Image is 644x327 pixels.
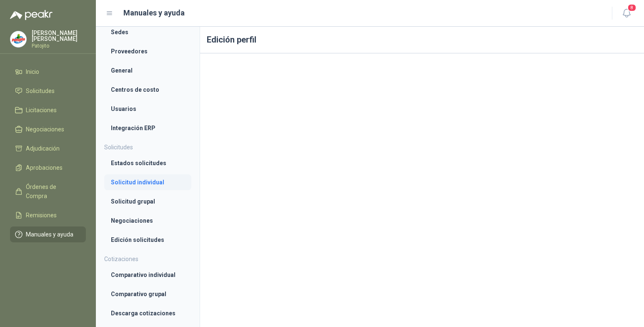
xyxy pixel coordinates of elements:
a: Adjudicación [10,141,86,156]
span: Solicitudes [26,86,55,96]
a: Negociaciones [104,213,191,229]
a: Remisiones [10,207,86,223]
li: Solicitud individual [111,178,185,187]
span: Órdenes de Compra [26,182,78,201]
a: Inicio [10,64,86,80]
li: Proveedores [111,47,185,56]
li: Estados solicitudes [111,158,185,168]
li: Negociaciones [111,216,185,225]
img: Logo peakr [10,10,53,20]
li: Usuarios [111,104,185,113]
span: Licitaciones [26,106,57,115]
p: Patojito [32,43,86,48]
h1: Edición perfil [200,27,644,53]
a: Aprobaciones [10,160,86,176]
span: Manuales y ayuda [26,230,73,239]
li: Sedes [111,28,185,37]
a: Solicitud grupal [104,194,191,209]
span: Negociaciones [26,125,64,134]
span: Inicio [26,67,39,76]
a: Solicitudes [10,83,86,99]
a: Usuarios [104,101,191,117]
span: Adjudicación [26,144,60,153]
li: General [111,66,185,75]
a: Sedes [104,24,191,40]
a: Comparativo grupal [104,286,191,302]
h4: Solicitudes [104,143,191,152]
li: Comparativo individual [111,270,185,279]
p: [PERSON_NAME] [PERSON_NAME] [32,30,86,42]
a: Centros de costo [104,82,191,98]
span: Remisiones [26,211,57,220]
li: Solicitud grupal [111,197,185,206]
li: Descarga cotizaciones [111,309,185,318]
li: Integración ERP [111,123,185,133]
li: Centros de costo [111,85,185,94]
a: Proveedores [104,43,191,59]
li: Edición solicitudes [111,235,185,244]
li: Comparativo grupal [111,289,185,299]
a: Solicitud individual [104,174,191,190]
a: Edición solicitudes [104,232,191,248]
h1: Manuales y ayuda [123,7,185,19]
h4: Cotizaciones [104,254,191,264]
iframe: 1L3jHklxZEWTkRrttDwusqYABJbymKTAE [207,60,637,301]
span: Aprobaciones [26,163,63,172]
span: 8 [627,4,636,12]
a: General [104,63,191,78]
a: Comparativo individual [104,267,191,283]
a: Descarga cotizaciones [104,305,191,321]
img: Company Logo [10,31,26,47]
a: Integración ERP [104,120,191,136]
a: Licitaciones [10,102,86,118]
a: Negociaciones [10,121,86,137]
button: 8 [619,6,634,21]
a: Manuales y ayuda [10,226,86,242]
a: Órdenes de Compra [10,179,86,204]
a: Estados solicitudes [104,155,191,171]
